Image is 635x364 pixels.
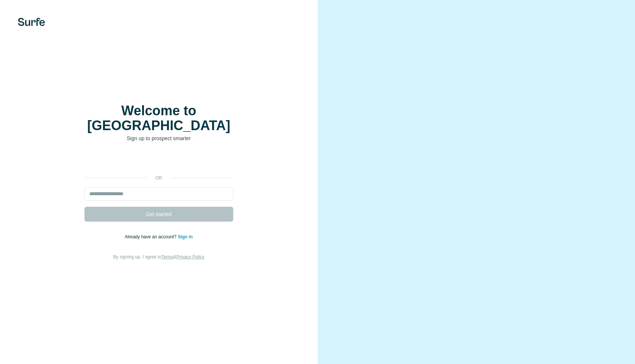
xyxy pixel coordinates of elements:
[84,135,233,142] p: Sign up to prospect smarter
[125,234,178,239] span: Already have an account?
[147,175,171,181] p: or
[18,18,45,26] img: Surfe's logo
[84,103,233,133] h1: Welcome to [GEOGRAPHIC_DATA]
[176,254,204,260] a: Privacy Policy
[81,153,237,170] iframe: Sign in with Google Button
[161,254,174,260] a: Terms
[113,254,204,260] span: By signing up, I agree to &
[178,234,193,239] a: Sign in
